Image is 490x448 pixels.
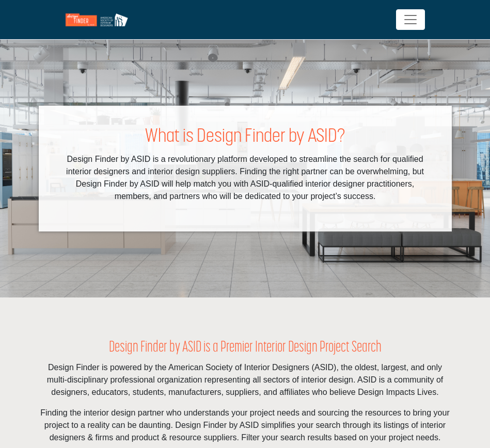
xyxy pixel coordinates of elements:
p: Design Finder by ASID is a revolutionary platform developed to streamline the search for qualifie... [59,153,431,203]
h1: What is Design Finder by ASID? [59,126,431,148]
p: Design Finder is powered by the American Society of Interior Designers (ASID), the oldest, larges... [39,361,452,399]
img: Site Logo [66,13,133,26]
p: Finding the interior design partner who understands your project needs and sourcing the resources... [39,407,452,444]
h2: Design Finder by ASID is a Premier Interior Design Project Search [39,339,452,357]
button: Toggle navigation [396,9,425,30]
